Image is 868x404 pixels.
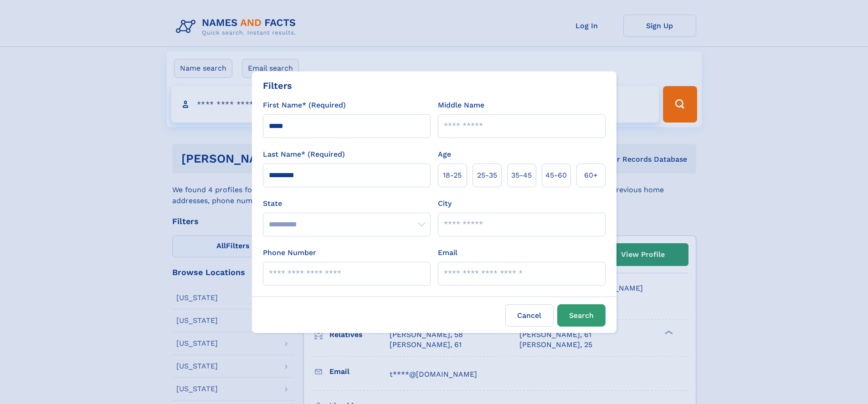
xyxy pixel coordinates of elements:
[263,79,292,92] div: Filters
[557,304,606,327] button: Search
[438,100,484,111] label: Middle Name
[438,149,451,160] label: Age
[438,198,452,209] label: City
[438,247,457,258] label: Email
[584,170,598,181] span: 60+
[477,170,497,181] span: 25‑35
[545,170,567,181] span: 45‑60
[263,198,431,209] label: State
[263,247,316,258] label: Phone Number
[505,304,554,327] label: Cancel
[443,170,462,181] span: 18‑25
[263,100,346,111] label: First Name* (Required)
[263,149,345,160] label: Last Name* (Required)
[511,170,532,181] span: 35‑45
